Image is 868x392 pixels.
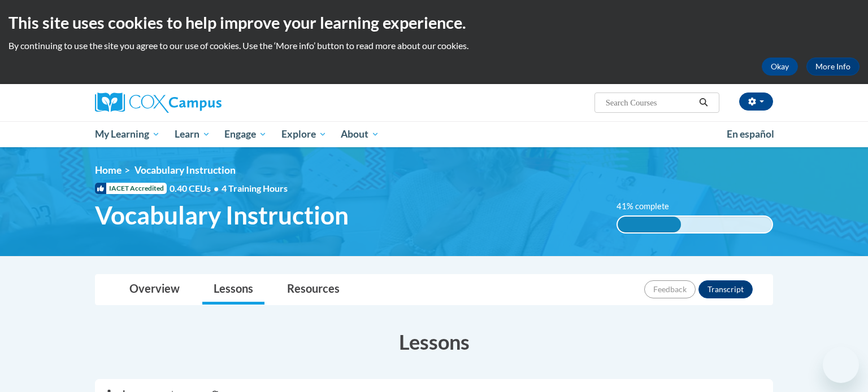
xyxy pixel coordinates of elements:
[95,328,773,356] h3: Lessons
[762,58,798,76] button: Okay
[281,127,327,141] span: Explore
[695,96,712,109] button: Search
[95,93,310,113] a: Cox Campus
[78,121,790,147] div: Main menu
[719,122,782,146] a: En español
[617,200,682,213] label: 41% complete
[341,127,379,141] span: About
[222,183,288,193] span: 4 Training Hours
[175,127,210,141] span: Learn
[618,217,681,232] div: 41% complete
[644,280,696,298] button: Feedback
[95,200,349,230] span: Vocabulary Instruction
[95,164,121,176] a: Home
[605,96,695,109] input: Search Courses
[95,93,222,113] img: Cox Campus
[134,164,236,176] span: Vocabulary Instruction
[823,347,859,383] iframe: Button to launch messaging window
[95,127,160,141] span: My Learning
[8,11,860,34] h2: This site uses cookies to help improve your learning experience.
[698,280,753,298] button: Transcript
[334,121,387,147] a: About
[739,93,773,111] button: Account Settings
[88,121,167,147] a: My Learning
[214,183,219,193] span: •
[224,127,267,141] span: Engage
[95,183,167,194] span: IACET Accredited
[170,182,222,195] span: 0.40 CEUs
[806,58,860,76] a: More Info
[727,128,774,140] span: En español
[202,275,264,305] a: Lessons
[118,275,191,305] a: Overview
[276,275,351,305] a: Resources
[217,121,274,147] a: Engage
[274,121,334,147] a: Explore
[8,39,860,52] p: By continuing to use the site you agree to our use of cookies. Use the ‘More info’ button to read...
[167,121,218,147] a: Learn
